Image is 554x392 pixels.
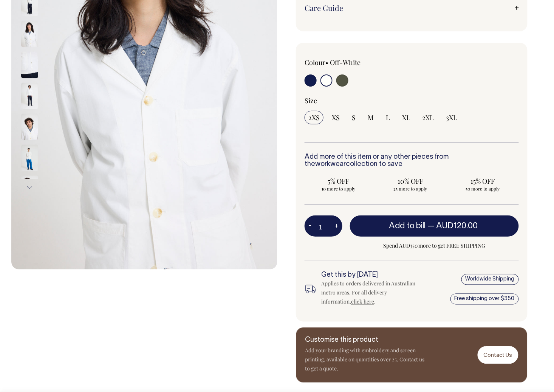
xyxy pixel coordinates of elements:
[328,111,344,124] input: XS
[428,222,480,230] span: —
[308,113,320,122] span: 2XS
[348,111,359,124] input: S
[305,153,519,169] h6: Add more of this item or any other pieces from the collection to save
[305,337,426,344] h6: Customise this product
[305,111,323,124] input: 2XS
[332,113,340,122] span: XS
[402,113,410,122] span: XL
[21,176,38,202] img: off-white
[478,346,518,364] a: Contact Us
[351,298,374,305] a: click here
[305,96,519,105] div: Size
[377,174,444,194] input: 10% OFF 25 more to apply
[350,241,519,250] span: Spend AUD350 more to get FREE SHIPPING
[24,179,35,196] button: Next
[419,111,438,124] input: 2XL
[21,114,38,140] img: off-white
[305,174,372,194] input: 5% OFF 10 more to apply
[352,113,356,122] span: S
[386,113,390,122] span: L
[305,58,390,67] div: Colour
[321,272,421,279] h6: Get this by [DATE]
[350,215,519,237] button: Add to bill —AUD120.00
[381,177,441,186] span: 10% OFF
[21,145,38,171] img: off-white
[305,3,519,12] a: Care Guide
[21,52,38,78] img: off-white
[331,218,342,234] button: +
[446,113,458,122] span: 3XL
[364,111,378,124] input: M
[321,279,421,307] div: Applies to orders delivered in Australian metro areas. For all delivery information, .
[436,222,478,230] span: AUD120.00
[449,174,517,194] input: 15% OFF 50 more to apply
[381,186,441,192] span: 25 more to apply
[305,218,315,234] button: -
[443,111,461,124] input: 3XL
[398,111,414,124] input: XL
[453,177,513,186] span: 15% OFF
[315,161,346,167] a: workwear
[453,186,513,192] span: 50 more to apply
[308,177,368,186] span: 5% OFF
[305,346,426,373] p: Add your branding with embroidery and screen printing, available on quantities over 25. Contact u...
[330,58,361,67] label: Off-White
[21,83,38,109] img: off-white
[389,222,426,230] span: Add to bill
[368,113,374,122] span: M
[308,186,368,192] span: 10 more to apply
[21,21,38,47] img: off-white
[422,113,434,122] span: 2XL
[382,111,394,124] input: L
[325,58,328,67] span: •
